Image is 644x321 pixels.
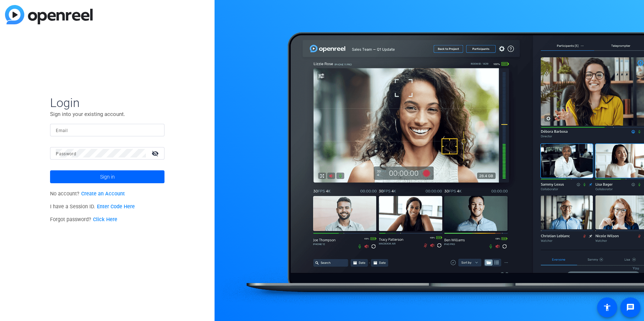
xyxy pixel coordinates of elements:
[100,168,115,186] span: Sign in
[147,148,164,159] mat-icon: visibility_off
[603,303,611,312] mat-icon: accessibility
[93,217,117,223] a: Click Here
[97,204,135,210] a: Enter Code Here
[50,217,117,223] span: Forgot password?
[50,170,164,183] button: Sign in
[81,191,125,197] a: Create an Account
[50,95,164,110] span: Login
[626,303,635,312] mat-icon: message
[50,191,125,197] span: No account?
[56,151,76,156] mat-label: Password
[50,204,135,210] span: I have a Session ID.
[56,126,159,134] input: Enter Email Address
[56,128,68,133] mat-label: Email
[5,5,93,24] img: blue-gradient.svg
[50,110,164,118] p: Sign into your existing account.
